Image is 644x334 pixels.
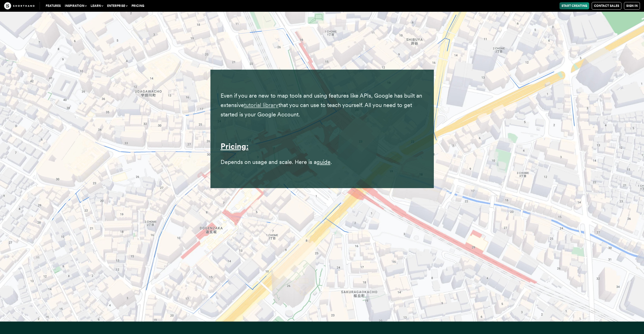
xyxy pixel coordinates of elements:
[129,2,146,9] a: Pricing
[246,142,249,151] a: :
[221,157,424,167] p: Depends on usage and scale. Here is a .
[592,2,621,10] a: Contact Sales
[244,102,278,108] a: tutorial library
[63,2,89,9] button: Inspiration
[105,2,129,9] button: Enterprise
[44,2,63,9] a: Features
[624,2,640,10] a: Sign in
[221,91,424,119] p: Even if you are new to map tools and using features like APIs, Google has built an extensive that...
[89,2,105,9] button: Learn
[221,142,246,151] a: Pricing
[559,2,589,9] a: Start Creating
[4,2,35,9] img: The Craft
[317,159,331,165] a: guide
